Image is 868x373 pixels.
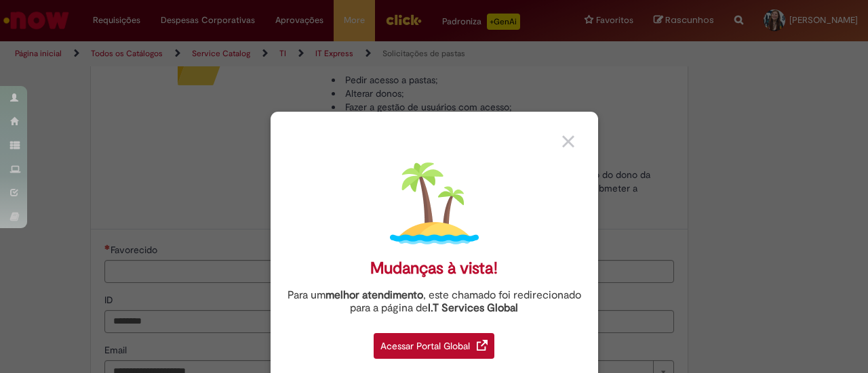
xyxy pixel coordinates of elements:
img: redirect_link.png [477,340,488,351]
a: I.T Services Global [428,294,518,315]
div: Mudanças à vista! [370,259,498,278]
a: Acessar Portal Global [374,326,494,359]
div: Para um , este chamado foi redirecionado para a página de [281,289,588,315]
div: Acessar Portal Global [374,333,494,359]
img: island.png [390,159,479,248]
img: close_button_grey.png [562,135,574,148]
strong: melhor atendimento [325,288,423,302]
